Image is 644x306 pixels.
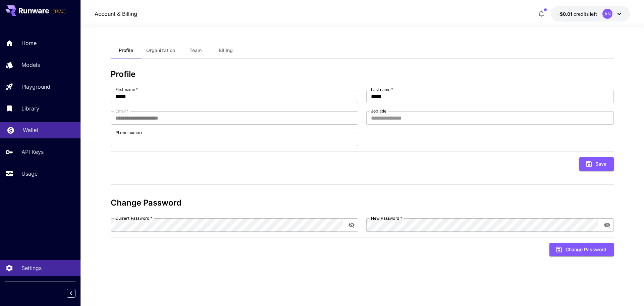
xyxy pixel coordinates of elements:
label: Last name [371,87,393,92]
p: Models [21,61,40,69]
span: Profile [119,47,133,53]
nav: breadcrumb [95,10,137,18]
label: Job title [371,108,386,114]
div: AN [602,9,612,19]
button: Save [579,157,614,171]
span: Team [190,47,202,53]
span: Billing [219,47,233,53]
span: Organization [146,47,175,53]
div: -$0.0083 [557,10,597,17]
span: -$0.01 [557,11,574,17]
h3: Change Password [111,198,614,208]
button: Change Password [549,243,614,257]
div: Collapse sidebar [72,287,80,299]
p: Playground [21,83,50,91]
span: credits left [574,11,597,17]
a: Account & Billing [95,10,137,18]
p: Usage [21,170,38,178]
label: Email [115,108,128,114]
p: Settings [21,264,42,272]
label: First name [115,87,138,92]
button: Collapse sidebar [67,289,75,298]
span: TRIAL [52,9,66,14]
p: API Keys [21,148,44,156]
button: toggle password visibility [345,219,358,231]
label: New Password [371,215,402,221]
label: Current Password [115,215,152,221]
label: Phone number [115,130,143,135]
p: Wallet [23,126,38,134]
span: Add your payment card to enable full platform functionality. [52,7,66,15]
button: -$0.0083AN [551,6,630,21]
h3: Profile [111,70,614,79]
p: Home [21,39,37,47]
button: toggle password visibility [601,219,613,231]
p: Library [21,104,39,113]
